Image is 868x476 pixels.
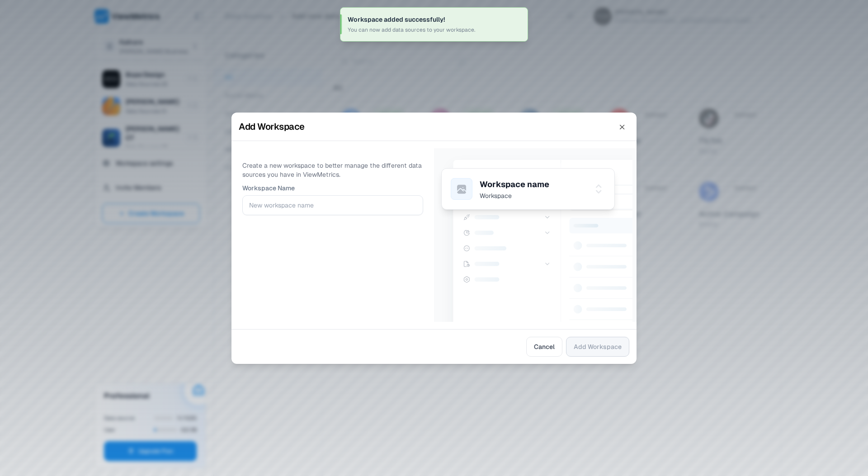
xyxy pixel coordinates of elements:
label: Workspace Name [242,184,295,192]
span: Cancel [534,341,555,352]
button: Cancel [526,337,562,357]
p: Workspace [480,191,585,200]
input: New workspace name [249,199,416,212]
p: Workspace name [480,178,585,191]
p: Create a new workspace to better manage the different data sources you have in ViewMetrics. [242,161,423,179]
h2: Add Workspace [231,113,637,141]
div: Workspace added successfully! [348,15,475,24]
img: Loading dashboard illustration [430,142,632,420]
div: You can now add data sources to your workspace. [348,26,475,34]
